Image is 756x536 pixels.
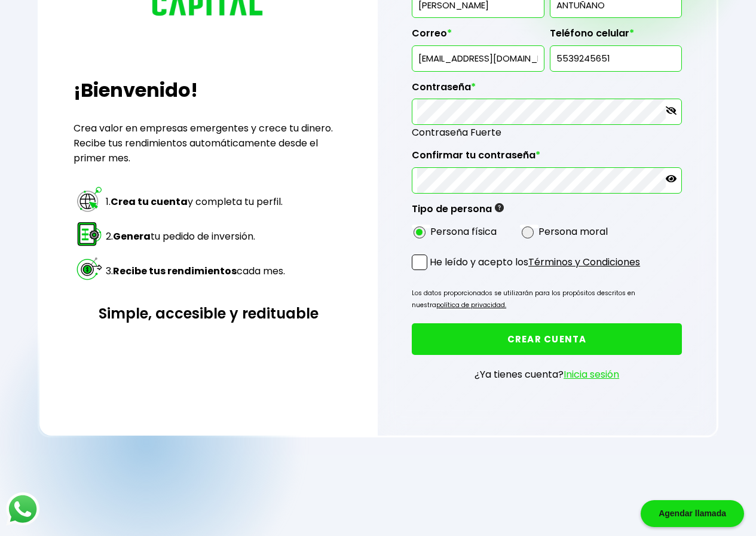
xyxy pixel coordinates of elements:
img: paso 2 [75,220,103,248]
input: 10 dígitos [555,46,677,71]
a: Inicia sesión [564,367,619,381]
strong: Recibe tus rendimientos [113,264,237,278]
label: Tipo de persona [412,203,504,221]
img: logos_whatsapp-icon.242b2217.svg [6,492,39,526]
div: Agendar llamada [641,500,744,527]
label: Contraseña [412,81,682,99]
h3: Simple, accesible y redituable [74,303,344,324]
label: Persona física [430,224,497,239]
input: inversionista@gmail.com [417,46,538,71]
a: Términos y Condiciones [528,255,640,269]
label: Persona moral [538,224,608,239]
img: gfR76cHglkPwleuBLjWdxeZVvX9Wp6JBDmjRYY8JYDQn16A2ICN00zLTgIroGa6qie5tIuWH7V3AapTKqzv+oMZsGfMUqL5JM... [495,203,504,212]
p: Crea valor en empresas emergentes y crece tu dinero. Recibe tus rendimientos automáticamente desd... [74,121,344,166]
label: Correo [412,27,544,45]
p: Los datos proporcionados se utilizarán para los propósitos descritos en nuestra [412,287,682,311]
label: Confirmar tu contraseña [412,149,682,167]
button: CREAR CUENTA [412,323,682,355]
strong: Crea tu cuenta [111,195,188,209]
span: Contraseña Fuerte [412,125,682,140]
h2: ¡Bienvenido! [74,76,344,105]
p: He leído y acepto los [430,255,640,269]
img: paso 1 [75,185,103,213]
strong: Genera [113,229,151,243]
td: 3. cada mes. [105,254,286,287]
td: 1. y completa tu perfil. [105,185,286,218]
td: 2. tu pedido de inversión. [105,219,286,253]
a: política de privacidad. [436,301,506,310]
p: ¿Ya tienes cuenta? [475,367,619,382]
label: Teléfono celular [550,27,682,45]
img: paso 3 [75,255,103,283]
